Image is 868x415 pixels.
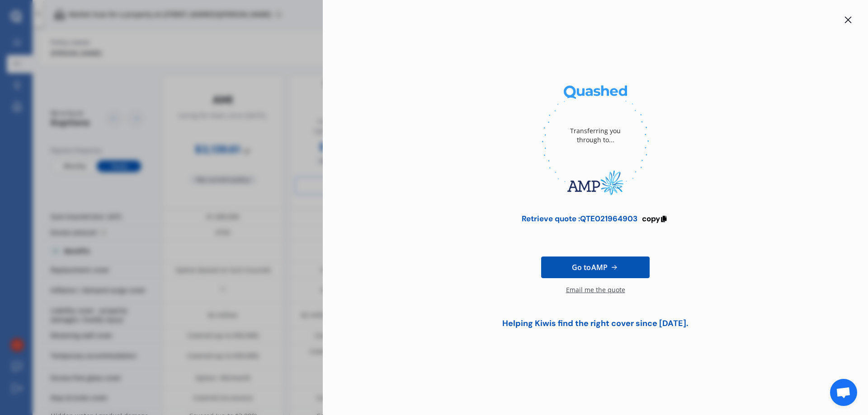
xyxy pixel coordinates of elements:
div: Email me the quote [566,285,625,303]
a: Open chat [830,379,857,406]
a: Go toAMP [541,256,650,278]
div: Transferring you through to... [559,108,632,163]
span: copy [642,214,660,224]
img: AMP.webp [542,163,649,203]
div: Helping Kiwis find the right cover since [DATE]. [496,319,695,328]
div: Retrieve quote : QTE021964903 [522,214,637,223]
span: Go to AMP [572,262,608,273]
